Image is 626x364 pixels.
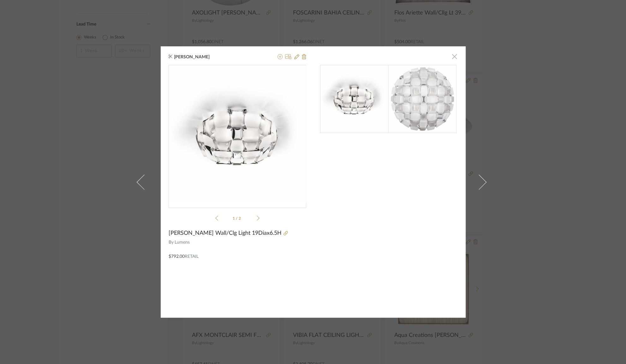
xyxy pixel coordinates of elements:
[236,217,239,220] span: /
[169,65,306,203] div: 0
[169,230,282,237] span: [PERSON_NAME] Wall/Clg Light 19Diax6.5H
[169,239,174,246] span: By
[239,217,242,220] span: 2
[448,50,461,63] button: Close
[175,239,306,246] span: Lumens
[233,217,236,220] span: 1
[185,254,199,259] span: Retail
[388,65,456,133] img: bc997879-d6bd-4385-8350-872b3209bd63_216x216.jpg
[169,254,185,259] span: $792.00
[174,54,219,60] span: [PERSON_NAME]
[320,65,388,133] img: 32c5eee4-1699-49aa-be76-80d00ffdd82c_216x216.jpg
[169,65,306,203] img: 32c5eee4-1699-49aa-be76-80d00ffdd82c_436x436.jpg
